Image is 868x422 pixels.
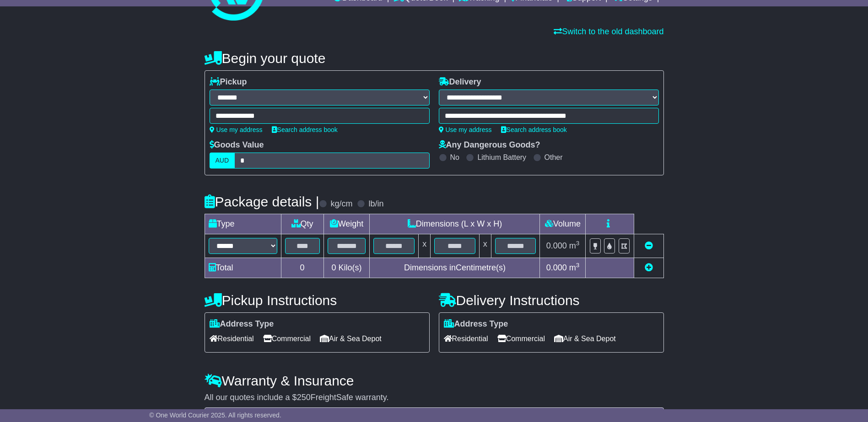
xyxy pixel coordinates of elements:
span: m [569,263,580,272]
label: kg/cm [330,199,352,209]
td: x [419,234,431,258]
h4: Pickup Instructions [205,293,430,308]
sup: 3 [576,262,580,269]
span: 0.000 [546,241,567,250]
td: x [479,234,491,258]
sup: 3 [576,240,580,247]
td: Dimensions in Centimetre(s) [370,258,540,278]
td: 0 [281,258,323,278]
td: Weight [323,214,370,234]
h4: Warranty & Insurance [205,373,664,388]
label: Other [545,153,563,162]
label: lb/in [368,199,383,209]
span: Residential [210,332,254,346]
td: Volume [540,214,586,234]
td: Kilo(s) [323,258,370,278]
a: Add new item [645,263,653,272]
h4: Delivery Instructions [439,293,664,308]
label: Pickup [210,77,247,87]
span: Commercial [263,332,311,346]
label: AUD [210,153,235,169]
td: Type [205,214,281,234]
td: Total [205,258,281,278]
span: Air & Sea Depot [320,332,382,346]
td: Qty [281,214,323,234]
span: 250 [297,393,311,402]
label: Lithium Battery [477,153,526,162]
td: Dimensions (L x W x H) [370,214,540,234]
a: Search address book [272,126,338,133]
label: No [450,153,459,162]
a: Use my address [210,126,263,133]
span: 0.000 [546,263,567,272]
span: m [569,241,580,250]
h4: Begin your quote [205,51,664,66]
a: Remove this item [645,241,653,250]
span: Residential [444,332,488,346]
span: Air & Sea Depot [554,332,616,346]
a: Search address book [501,126,567,133]
label: Address Type [444,319,508,329]
span: Commercial [497,332,545,346]
a: Use my address [439,126,492,133]
label: Address Type [210,319,274,329]
label: Delivery [439,77,481,87]
div: All our quotes include a $ FreightSafe warranty. [205,393,664,403]
h4: Package details | [205,194,319,209]
label: Any Dangerous Goods? [439,140,540,150]
a: Switch to the old dashboard [554,27,663,36]
span: © One World Courier 2025. All rights reserved. [149,411,281,419]
label: Goods Value [210,140,264,150]
span: 0 [331,263,336,272]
